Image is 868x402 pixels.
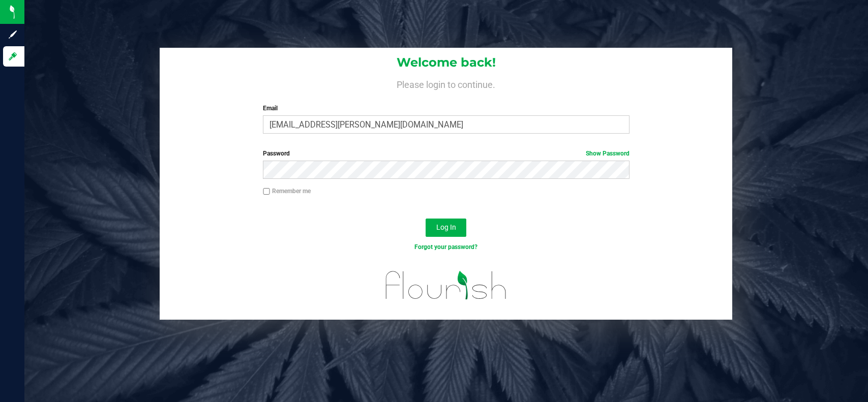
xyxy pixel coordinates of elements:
inline-svg: Log in [8,51,18,61]
button: Log In [426,219,466,237]
input: Remember me [263,188,270,195]
h4: Please login to continue. [160,77,732,89]
label: Remember me [263,187,311,196]
inline-svg: Sign up [8,29,18,40]
h1: Welcome back! [160,56,732,69]
span: Log In [436,223,456,231]
a: Show Password [586,150,630,157]
img: flourish_logo.svg [375,262,518,308]
label: Email [263,104,630,113]
span: Password [263,150,290,157]
a: Forgot your password? [414,243,477,251]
